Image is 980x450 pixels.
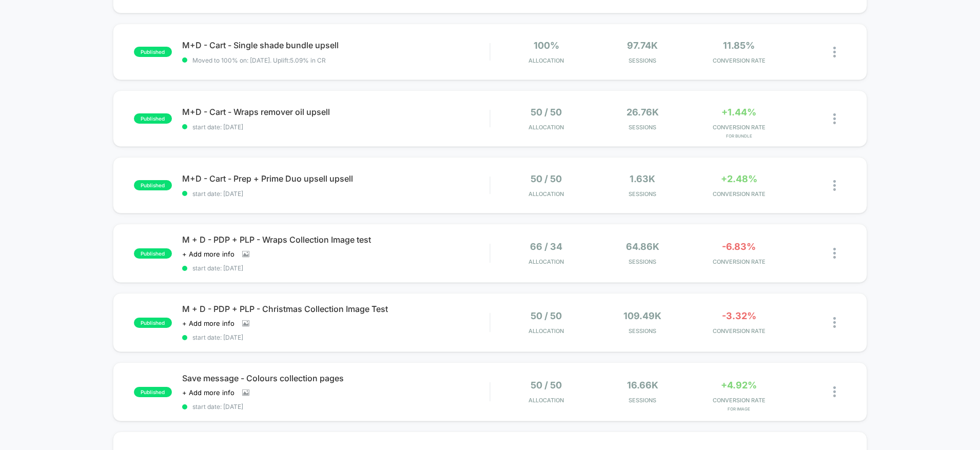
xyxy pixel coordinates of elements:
[597,327,688,335] span: Sessions
[182,40,490,50] span: M+D - Cart - Single shade bundle upsell
[182,250,234,258] span: + Add more info
[721,173,757,184] span: +2.48%
[833,113,836,124] img: close
[626,241,659,252] span: 64.86k
[134,387,172,397] span: published
[693,133,785,139] span: for Bundle
[182,123,490,131] span: start date: [DATE]
[134,318,172,328] span: published
[182,334,490,341] span: start date: [DATE]
[833,317,836,328] img: close
[134,113,172,124] span: published
[531,107,562,118] span: 50 / 50
[182,388,234,397] span: + Add more info
[627,380,658,390] span: 16.66k
[693,124,785,131] span: CONVERSION RATE
[192,56,326,64] span: Moved to 100% on: [DATE] . Uplift: 5.09% in CR
[626,107,659,118] span: 26.76k
[528,57,564,64] span: Allocation
[833,386,836,397] img: close
[693,190,785,198] span: CONVERSION RATE
[597,190,688,198] span: Sessions
[623,310,661,321] span: 109.49k
[833,47,836,57] img: close
[693,406,785,412] span: for Image
[531,380,562,390] span: 50 / 50
[833,180,836,191] img: close
[182,373,490,383] span: Save message - Colours collection pages
[722,241,756,252] span: -6.83%
[182,190,490,198] span: start date: [DATE]
[627,40,658,51] span: 97.74k
[531,310,562,321] span: 50 / 50
[722,310,756,321] span: -3.32%
[182,234,490,245] span: M + D - PDP + PLP - Wraps Collection Image test
[528,397,564,404] span: Allocation
[528,124,564,131] span: Allocation
[182,403,490,410] span: start date: [DATE]
[597,258,688,265] span: Sessions
[693,258,785,265] span: CONVERSION RATE
[528,190,564,198] span: Allocation
[597,124,688,131] span: Sessions
[534,40,559,51] span: 100%
[721,380,757,390] span: +4.92%
[528,258,564,265] span: Allocation
[721,107,756,118] span: +1.44%
[528,327,564,335] span: Allocation
[597,57,688,64] span: Sessions
[182,304,490,314] span: M + D - PDP + PLP - Christmas Collection Image Test
[597,397,688,404] span: Sessions
[182,173,490,184] span: M+D - Cart - Prep + Prime Duo upsell upsell
[693,327,785,335] span: CONVERSION RATE
[630,173,655,184] span: 1.63k
[182,264,490,272] span: start date: [DATE]
[134,47,172,57] span: published
[531,173,562,184] span: 50 / 50
[723,40,755,51] span: 11.85%
[134,248,172,259] span: published
[693,397,785,404] span: CONVERSION RATE
[530,241,562,252] span: 66 / 34
[182,107,490,117] span: M+D - Cart - Wraps remover oil upsell
[833,248,836,259] img: close
[693,57,785,64] span: CONVERSION RATE
[134,180,172,190] span: published
[182,319,234,327] span: + Add more info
